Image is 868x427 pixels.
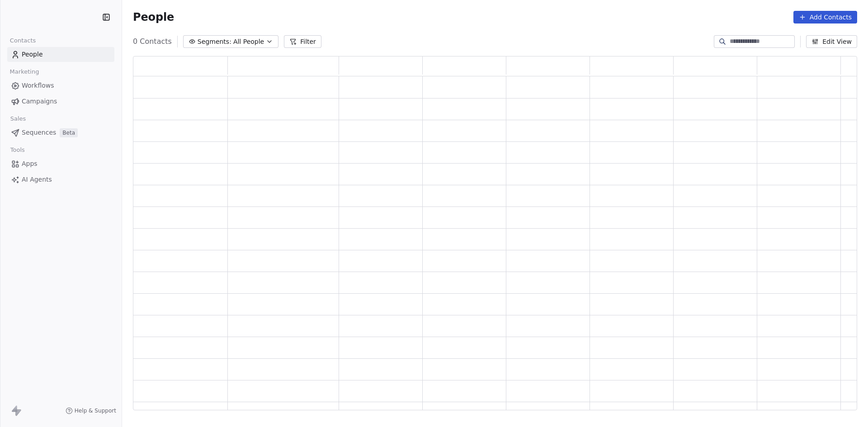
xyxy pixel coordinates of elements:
[7,78,114,93] a: Workflows
[233,37,264,47] span: All People
[22,128,56,137] span: Sequences
[7,156,114,171] a: Apps
[6,34,40,47] span: Contacts
[7,94,114,109] a: Campaigns
[6,143,28,157] span: Tools
[7,47,114,62] a: People
[7,125,114,140] a: SequencesBeta
[22,97,57,106] span: Campaigns
[6,112,30,126] span: Sales
[133,36,172,47] span: 0 Contacts
[60,128,78,137] span: Beta
[22,50,43,59] span: People
[793,11,857,23] button: Add Contacts
[806,35,857,48] button: Edit View
[22,175,52,184] span: AI Agents
[22,159,38,169] span: Apps
[198,37,231,47] span: Segments:
[75,407,116,414] span: Help & Support
[133,10,174,24] span: People
[66,407,116,414] a: Help & Support
[6,65,43,79] span: Marketing
[7,172,114,187] a: AI Agents
[22,81,54,90] span: Workflows
[284,35,321,48] button: Filter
